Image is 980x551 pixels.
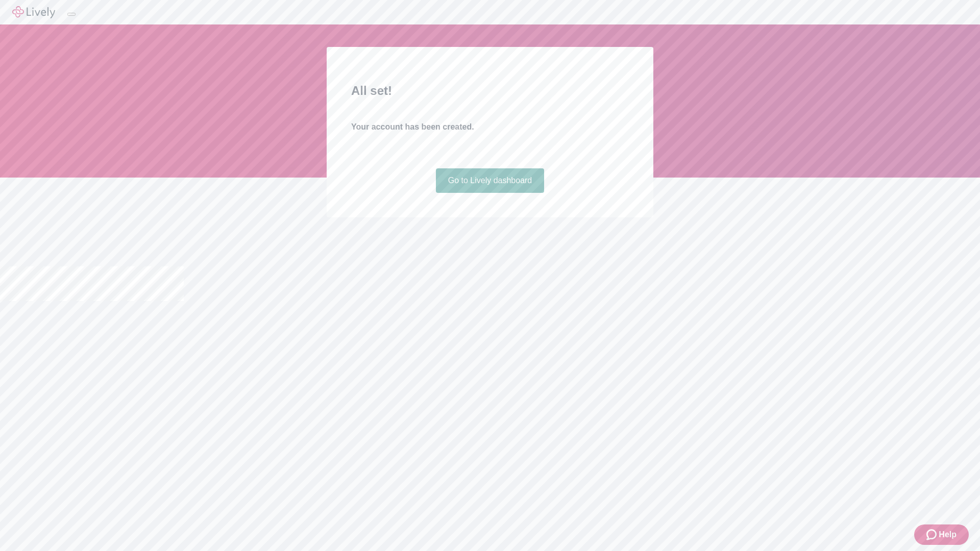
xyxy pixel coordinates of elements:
[351,82,629,100] h2: All set!
[12,6,55,18] img: Lively
[914,524,969,545] button: Zendesk support iconHelp
[436,168,545,193] a: Go to Lively dashboard
[351,121,629,133] h4: Your account has been created.
[926,529,939,541] svg: Zendesk support icon
[67,13,76,16] button: Log out
[939,529,957,541] span: Help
